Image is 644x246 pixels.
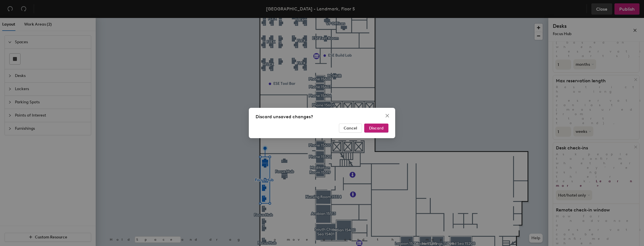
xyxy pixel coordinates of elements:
button: Discard [364,124,388,133]
div: Discard unsaved changes? [256,113,388,120]
span: Discard [369,126,384,131]
span: Close [383,113,392,118]
button: Cancel [339,124,362,133]
button: Close [383,111,392,120]
span: close [385,113,390,118]
span: Cancel [344,126,357,131]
